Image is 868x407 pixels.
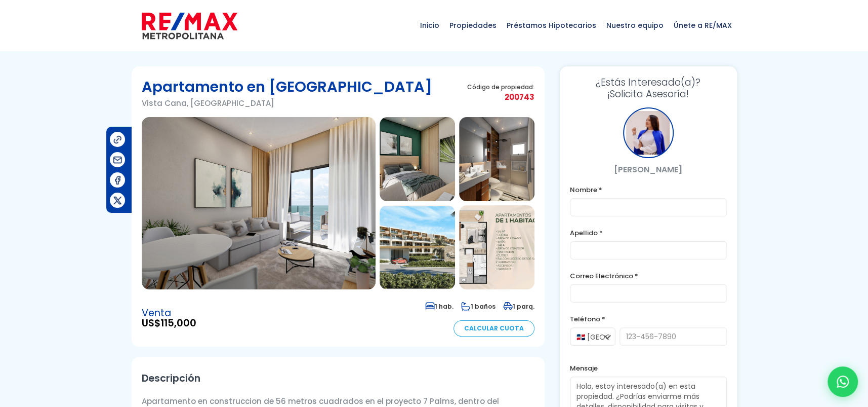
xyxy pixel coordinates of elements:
span: 1 baños [461,302,495,311]
span: Nuestro equipo [601,10,669,41]
span: Únete a RE/MAX [669,10,737,41]
p: [PERSON_NAME] [570,163,727,176]
img: Apartamento en Vista Cana [459,205,534,289]
img: Compartir [112,134,123,145]
span: Propiedades [444,10,502,41]
div: Mery López [623,107,674,158]
p: Vista Cana, [GEOGRAPHIC_DATA] [142,97,432,109]
label: Teléfono * [570,313,727,325]
span: Préstamos Hipotecarios [502,10,601,41]
a: Calcular Cuota [453,320,534,337]
h2: Descripción [142,367,534,390]
span: Venta [142,308,196,318]
img: Compartir [112,155,123,165]
span: 1 parq. [503,302,534,311]
span: 1 hab. [425,302,453,311]
label: Nombre * [570,183,727,196]
span: Código de propiedad: [467,83,534,91]
input: 123-456-7890 [619,327,727,346]
img: remax-metropolitana-logo [142,11,237,41]
img: Apartamento en Vista Cana [142,117,376,289]
img: Apartamento en Vista Cana [380,117,455,201]
img: Compartir [112,175,123,186]
h3: ¡Solicita Asesoría! [570,77,727,100]
label: Mensaje [570,362,727,375]
label: Correo Electrónico * [570,270,727,282]
span: US$ [142,318,196,328]
label: Apellido * [570,227,727,239]
img: Compartir [112,195,123,206]
span: ¿Estás Interesado(a)? [570,77,727,88]
img: Apartamento en Vista Cana [459,117,534,201]
img: Apartamento en Vista Cana [380,205,455,289]
span: 200743 [467,91,534,103]
h1: Apartamento en [GEOGRAPHIC_DATA] [142,77,432,97]
span: Inicio [415,10,444,41]
span: 115,000 [160,316,196,330]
